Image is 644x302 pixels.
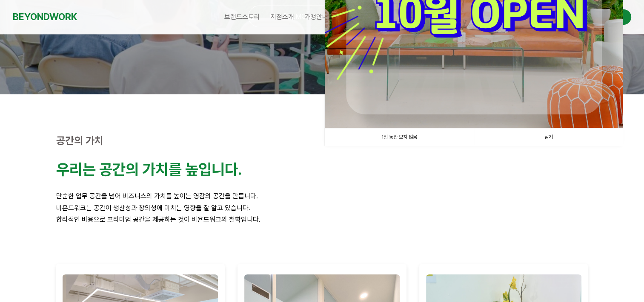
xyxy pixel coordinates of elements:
strong: 공간의 가치 [56,134,103,147]
span: 지점소개 [270,13,294,21]
a: 닫기 [474,128,623,146]
a: 1일 동안 보지 않음 [325,128,474,146]
p: 비욘드워크는 공간이 생산성과 창의성에 미치는 영향을 잘 알고 있습니다. [56,202,588,214]
p: 합리적인 비용으로 프리미엄 공간을 제공하는 것이 비욘드워크의 철학입니다. [56,214,588,225]
span: 브랜드스토리 [224,13,260,21]
a: 브랜드스토리 [219,6,265,28]
a: 지점소개 [265,6,299,28]
strong: 우리는 공간의 가치를 높입니다. [56,160,242,179]
p: 단순한 업무 공간을 넘어 비즈니스의 가치를 높이는 영감의 공간을 만듭니다. [56,190,588,202]
span: 가맹안내 [304,13,328,21]
a: 가맹안내 [299,6,333,28]
a: BEYONDWORK [13,9,77,25]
